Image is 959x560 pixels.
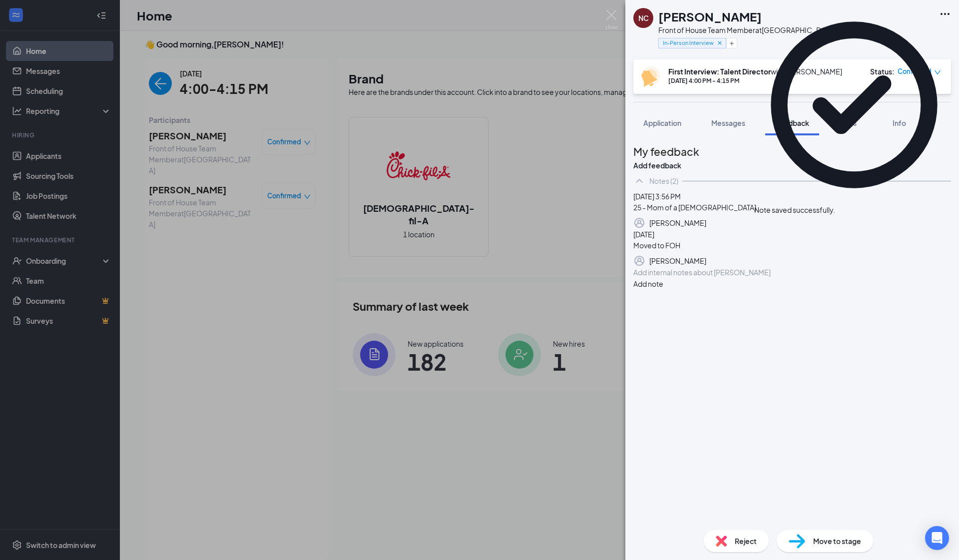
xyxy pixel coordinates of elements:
b: First Interview: Talent Director [668,67,771,76]
button: Add note [633,278,663,289]
svg: Profile [633,217,645,229]
span: Move to stage [813,536,861,547]
button: Plus [726,38,737,48]
div: [DATE] 4:00 PM - 4:15 PM [668,76,842,85]
span: Reject [735,536,757,547]
button: Add feedback [633,160,681,171]
h2: My feedback [633,143,699,160]
div: [PERSON_NAME] [649,217,706,228]
div: Open Intercom Messenger [925,526,949,550]
span: Application [643,118,681,127]
svg: Profile [633,255,645,267]
div: Notes (2) [649,176,678,186]
div: Front of House Team Member at [GEOGRAPHIC_DATA] [658,25,835,35]
div: NC [638,13,649,23]
div: with [PERSON_NAME] [668,66,842,76]
svg: ChevronUp [633,175,645,187]
span: Messages [711,118,745,127]
svg: Plus [729,40,735,46]
span: [DATE] 3:56 PM [633,192,681,201]
h1: [PERSON_NAME] [658,8,762,25]
svg: CheckmarkCircle [754,5,954,205]
div: 25 - Mom of a [DEMOGRAPHIC_DATA] [633,202,951,213]
span: In-Person Interview [663,38,714,47]
div: Note saved successfully. [754,205,835,215]
div: Moved to FOH [633,240,951,251]
svg: Cross [716,39,723,46]
div: [PERSON_NAME] [649,255,706,266]
span: [DATE] [633,230,654,239]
